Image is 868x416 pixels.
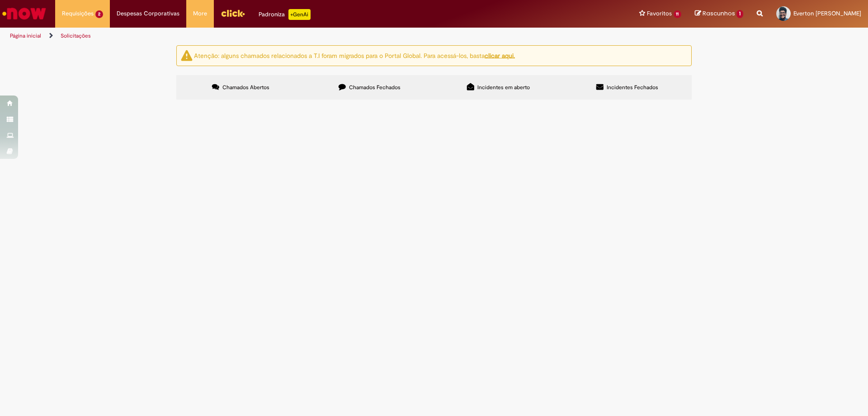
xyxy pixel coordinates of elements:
ng-bind-html: Atenção: alguns chamados relacionados a T.I foram migrados para o Portal Global. Para acessá-los,... [194,51,515,59]
span: Favoritos [647,9,672,18]
a: Página inicial [10,32,41,39]
span: Rascunhos [703,9,735,18]
div: Padroniza [259,9,311,20]
span: 2 [95,10,103,18]
span: More [193,9,207,18]
img: click_logo_yellow_360x200.png [221,6,245,20]
span: 1 [736,10,743,18]
a: clicar aqui. [485,51,515,59]
span: Chamados Fechados [349,84,401,91]
ul: Trilhas de página [7,28,572,44]
span: Everton [PERSON_NAME] [793,10,861,17]
p: +GenAi [288,9,311,20]
span: Incidentes Fechados [607,84,658,91]
a: Solicitações [61,32,91,39]
span: Chamados Abertos [222,84,269,91]
span: 11 [674,10,682,18]
a: Rascunhos [695,10,743,18]
span: Despesas Corporativas [117,9,179,18]
span: Incidentes em aberto [477,84,530,91]
span: Requisições [62,9,94,18]
img: ServiceNow [1,5,47,23]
